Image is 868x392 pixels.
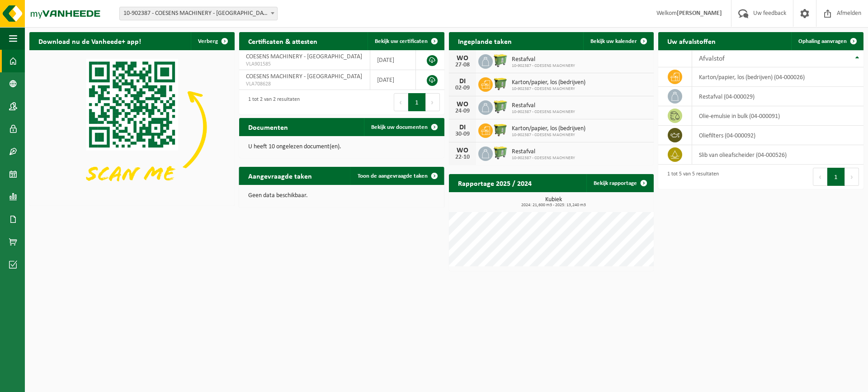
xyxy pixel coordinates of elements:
button: Next [845,168,859,186]
img: Download de VHEPlus App [29,50,235,204]
strong: [PERSON_NAME] [677,10,722,17]
button: 1 [827,168,845,186]
span: Ophaling aanvragen [798,38,847,44]
div: DI [453,124,472,131]
td: [DATE] [370,50,416,70]
span: Restafval [512,56,575,63]
span: Restafval [512,102,575,109]
h2: Documenten [239,118,297,136]
td: slib van olieafscheider (04-000526) [692,145,863,165]
p: Geen data beschikbaar. [248,193,435,199]
div: DI [453,78,472,85]
td: [DATE] [370,70,416,90]
a: Ophaling aanvragen [791,32,863,50]
span: 10-902387 - COESENS MACHINERY [512,132,585,138]
td: restafval (04-000029) [692,87,863,106]
button: Verberg [191,32,234,50]
img: WB-0660-HPE-GN-50 [493,99,508,114]
h2: Aangevraagde taken [239,167,321,184]
div: 30-09 [453,131,472,137]
button: Previous [813,168,827,186]
h2: Rapportage 2025 / 2024 [449,174,541,192]
h2: Uw afvalstoffen [658,32,725,50]
h2: Download nu de Vanheede+ app! [29,32,150,50]
button: 1 [408,93,426,111]
span: 10-902387 - COESENS MACHINERY [512,63,575,69]
span: Verberg [198,38,218,44]
a: Toon de aangevraagde taken [350,167,443,185]
span: 10-902387 - COESENS MACHINERY - GERAARDSBERGEN [119,7,278,20]
a: Bekijk rapportage [586,174,653,192]
h2: Certificaten & attesten [239,32,326,50]
div: WO [453,101,472,108]
span: Afvalstof [699,55,725,62]
div: 02-09 [453,85,472,91]
td: karton/papier, los (bedrijven) (04-000026) [692,67,863,87]
img: WB-1100-HPE-GN-51 [493,122,508,137]
div: 24-09 [453,108,472,114]
span: 10-902387 - COESENS MACHINERY [512,156,575,161]
span: COESENS MACHINERY - [GEOGRAPHIC_DATA] [246,53,362,60]
span: 10-902387 - COESENS MACHINERY [512,109,575,115]
td: oliefilters (04-000092) [692,126,863,145]
img: WB-1100-HPE-GN-51 [493,76,508,91]
span: Karton/papier, los (bedrijven) [512,125,585,132]
div: WO [453,55,472,62]
h2: Ingeplande taken [449,32,521,50]
span: 10-902387 - COESENS MACHINERY - GERAARDSBERGEN [120,7,277,20]
span: Restafval [512,148,575,156]
h3: Kubiek [453,197,654,208]
a: Bekijk uw kalender [583,32,653,50]
p: U heeft 10 ongelezen document(en). [248,144,435,150]
span: Bekijk uw certificaten [375,38,428,44]
span: Bekijk uw kalender [590,38,637,44]
a: Bekijk uw documenten [364,118,443,136]
div: 1 tot 5 van 5 resultaten [663,167,719,187]
span: Toon de aangevraagde taken [358,173,428,179]
span: 10-902387 - COESENS MACHINERY [512,86,585,92]
a: Bekijk uw certificaten [368,32,443,50]
img: WB-0660-HPE-GN-50 [493,145,508,161]
button: Previous [394,93,408,111]
button: Next [426,93,440,111]
span: VLA708628 [246,80,363,88]
div: 27-08 [453,62,472,68]
span: Karton/papier, los (bedrijven) [512,79,585,86]
span: Bekijk uw documenten [371,124,428,130]
span: COESENS MACHINERY - [GEOGRAPHIC_DATA] [246,73,362,80]
div: 22-10 [453,154,472,161]
span: VLA901585 [246,61,363,68]
div: 1 tot 2 van 2 resultaten [244,92,300,112]
td: olie-emulsie in bulk (04-000091) [692,106,863,126]
img: WB-0660-HPE-GN-50 [493,53,508,68]
div: WO [453,147,472,154]
span: 2024: 21,600 m3 - 2025: 13,240 m3 [453,203,654,208]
